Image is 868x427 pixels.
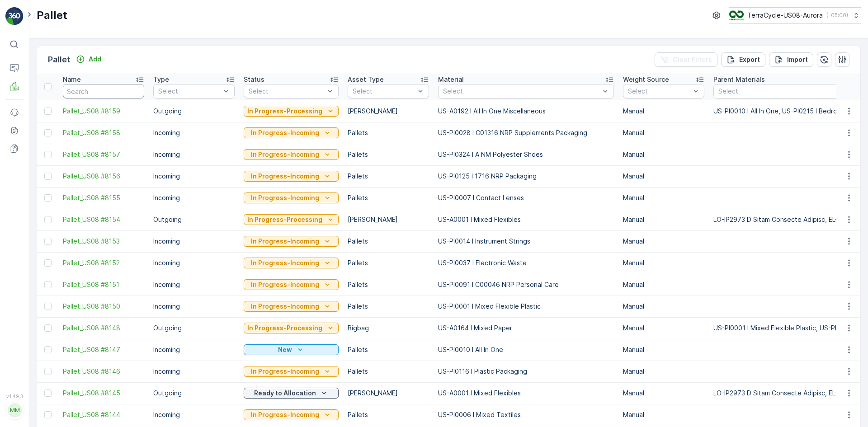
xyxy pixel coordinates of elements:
[251,128,319,137] p: In Progress-Incoming
[37,8,67,23] p: Pallet
[343,404,434,426] td: Pallets
[348,75,384,84] p: Asset Type
[44,411,52,418] div: Toggle Row Selected
[251,150,319,159] p: In Progress-Incoming
[5,7,24,25] img: logo
[63,367,144,376] a: Pallet_US08 #8146
[618,187,709,209] td: Manual
[434,100,618,122] td: US-A0192 I All In One Miscellaneous
[343,122,434,144] td: Pallets
[438,75,464,84] p: Material
[251,410,319,419] p: In Progress-Incoming
[618,317,709,339] td: Manual
[251,237,319,246] p: In Progress-Incoming
[434,209,618,230] td: US-A0001 I Mixed Flexibles
[434,144,618,165] td: US-PI0324 I A NM Polyester Shoes
[63,107,144,116] a: Pallet_US08 #8159
[149,144,239,165] td: Incoming
[44,303,52,310] div: Toggle Row Selected
[63,150,144,159] a: Pallet_US08 #8157
[618,165,709,187] td: Manual
[63,237,144,246] a: Pallet_US08 #8153
[618,382,709,404] td: Manual
[244,236,339,247] button: In Progress-Incoming
[89,55,101,64] p: Add
[244,171,339,182] button: In Progress-Incoming
[251,302,319,311] p: In Progress-Incoming
[149,404,239,426] td: Incoming
[244,127,339,138] button: In Progress-Incoming
[721,52,765,67] button: Export
[63,258,144,267] a: Pallet_US08 #8152
[5,401,24,420] button: MM
[769,52,813,67] button: Import
[63,84,144,99] input: Search
[44,129,52,136] div: Toggle Row Selected
[826,12,848,19] p: ( -05:00 )
[244,279,339,290] button: In Progress-Incoming
[63,324,144,333] span: Pallet_US08 #8148
[628,87,690,96] p: Select
[153,75,169,84] p: Type
[343,187,434,209] td: Pallets
[618,252,709,274] td: Manual
[729,7,861,23] button: TerraCycle-US08-Aurora(-05:00)
[44,389,52,397] div: Toggle Row Selected
[434,296,618,317] td: US-PI0001 I Mixed Flexible Plastic
[149,382,239,404] td: Outgoing
[251,280,319,289] p: In Progress-Incoming
[244,214,339,225] button: In Progress-Processing
[8,403,22,418] div: MM
[63,128,144,137] a: Pallet_US08 #8158
[244,75,264,84] p: Status
[44,108,52,115] div: Toggle Row Selected
[343,144,434,165] td: Pallets
[244,106,339,117] button: In Progress-Processing
[63,302,144,311] span: Pallet_US08 #8150
[343,361,434,382] td: Pallets
[244,344,339,355] button: New
[251,258,319,267] p: In Progress-Incoming
[72,54,105,65] button: Add
[63,410,144,419] span: Pallet_US08 #8144
[434,361,618,382] td: US-PI0116 I Plastic Packaging
[244,192,339,203] button: In Progress-Incoming
[434,165,618,187] td: US-PI0125 I 1716 NRP Packaging
[149,361,239,382] td: Incoming
[244,258,339,268] button: In Progress-Incoming
[729,10,744,20] img: image_ci7OI47.png
[747,11,823,20] p: TerraCycle-US08-Aurora
[343,382,434,404] td: [PERSON_NAME]
[434,339,618,361] td: US-PI0010 I All In One
[434,317,618,339] td: US-A0164 I Mixed Paper
[63,280,144,289] span: Pallet_US08 #8151
[63,389,144,398] a: Pallet_US08 #8145
[244,149,339,160] button: In Progress-Incoming
[149,165,239,187] td: Incoming
[353,87,415,96] p: Select
[44,346,52,353] div: Toggle Row Selected
[254,389,316,398] p: Ready to Allocation
[343,274,434,296] td: Pallets
[158,87,221,96] p: Select
[44,368,52,375] div: Toggle Row Selected
[343,209,434,230] td: [PERSON_NAME]
[244,323,339,333] button: In Progress-Processing
[63,345,144,354] a: Pallet_US08 #8147
[251,172,319,181] p: In Progress-Incoming
[343,339,434,361] td: Pallets
[44,216,52,223] div: Toggle Row Selected
[149,339,239,361] td: Incoming
[343,252,434,274] td: Pallets
[343,230,434,252] td: Pallets
[251,367,319,376] p: In Progress-Incoming
[434,187,618,209] td: US-PI0007 I Contact Lenses
[618,404,709,426] td: Manual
